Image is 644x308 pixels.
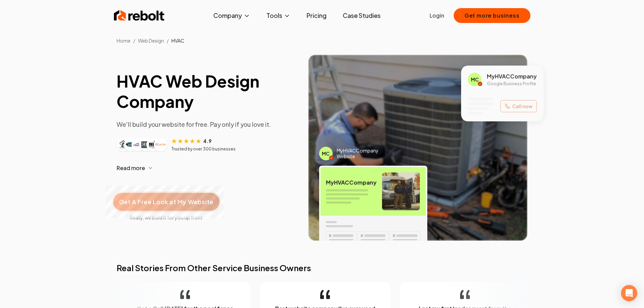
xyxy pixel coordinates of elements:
[125,139,136,150] img: Customer logo 2
[117,38,130,44] a: Home
[337,148,391,160] span: My HVAC Company Website
[114,9,165,22] img: Rebolt Logo
[312,290,321,299] img: quotation-mark
[621,285,637,301] div: Open Intercom Messenger
[112,191,221,212] button: Get A Free Look at My Website
[430,11,444,20] a: Login
[118,139,129,150] img: Customer logo 1
[171,146,236,152] p: Trusted by over 300 businesses
[261,9,296,22] button: Tools
[117,160,297,176] button: Read more
[454,8,530,23] button: Get more business
[117,164,145,172] span: Read more
[203,138,212,144] span: 4.9
[155,139,166,150] img: Customer logo 6
[140,139,151,150] img: Customer logo 4
[322,150,330,157] span: MC
[117,138,167,151] div: Customer logos
[106,37,539,44] nav: Breadcrumb
[326,179,377,186] span: My HVAC Company
[117,71,297,112] h1: HVAC Web Design Company
[171,137,212,144] div: Rating: 4.9 out of 5 stars
[208,9,256,22] button: Company
[117,262,528,273] h2: Real Stories From Other Service Business Owners
[172,290,182,299] img: quotation-mark
[301,9,332,22] a: Pricing
[148,139,159,150] img: Customer logo 5
[117,182,216,221] a: Get A Free Look at My WebsiteReally, we build it for you up front
[117,214,216,221] span: Really, we build it for you up front
[308,55,528,241] img: Image of completed HVAC job
[471,76,479,83] span: MC
[487,72,537,80] span: My HVAC Company
[452,290,461,299] img: quotation-mark
[167,37,169,44] li: /
[119,197,213,206] span: Get A Free Look at My Website
[133,37,135,44] li: /
[133,139,144,150] img: Customer logo 3
[171,38,184,44] span: HVAC
[138,38,164,44] span: Web Design
[337,9,386,22] a: Case Studies
[487,81,537,87] p: Google Business Profile
[117,137,297,152] article: Customer reviews
[117,120,297,129] p: We'll build your website for free. Pay only if you love it.
[382,172,420,210] img: HVAC team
